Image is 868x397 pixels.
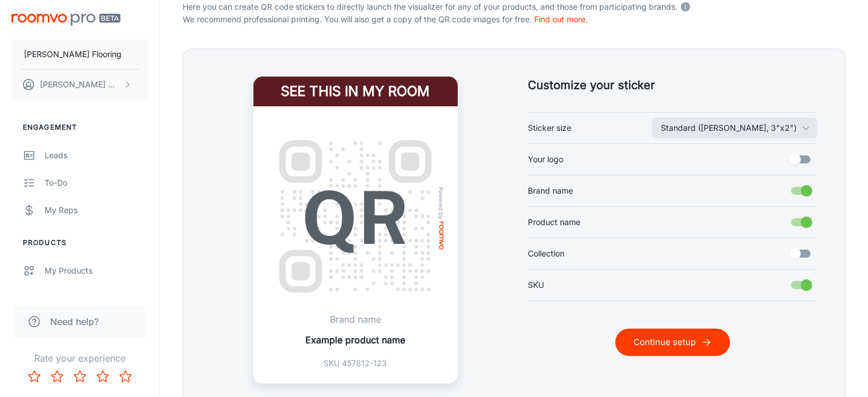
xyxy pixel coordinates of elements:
p: Rate your experience [9,351,150,365]
span: Your logo [528,153,563,166]
button: Rate 4 star [91,365,114,388]
button: [PERSON_NAME] Wood [11,70,148,99]
h4: See this in my room [253,77,458,106]
span: Powered by [435,187,447,219]
a: Find out more. [534,14,588,24]
img: Roomvo PRO Beta [11,14,120,26]
div: To-do [45,177,148,189]
span: Need help? [50,315,99,328]
h5: Customize your sticker [528,77,818,94]
p: [PERSON_NAME] Wood [40,78,120,91]
span: SKU [528,279,544,291]
p: SKU 457812-123 [305,357,405,370]
button: Rate 5 star [114,365,137,388]
img: QR Code Example [267,128,444,305]
p: Example product name [305,333,405,347]
span: Brand name [528,185,573,197]
button: Continue setup [615,328,730,356]
span: Product name [528,216,580,228]
button: Rate 1 star [23,365,46,388]
span: Sticker size [528,122,571,134]
button: Sticker size [652,118,817,138]
div: My Reps [45,204,148,216]
p: [PERSON_NAME] Flooring [24,48,122,61]
button: Rate 2 star [46,365,68,388]
div: Leads [45,149,148,162]
p: Brand name [305,312,405,326]
img: roomvo [439,222,443,250]
button: [PERSON_NAME] Flooring [11,39,148,69]
span: Collection [528,247,564,260]
div: My Products [45,264,148,277]
button: Rate 3 star [68,365,91,388]
div: Suppliers [45,292,148,304]
p: We recommend professional printing. You will also get a copy of the QR code images for free. [183,13,845,26]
